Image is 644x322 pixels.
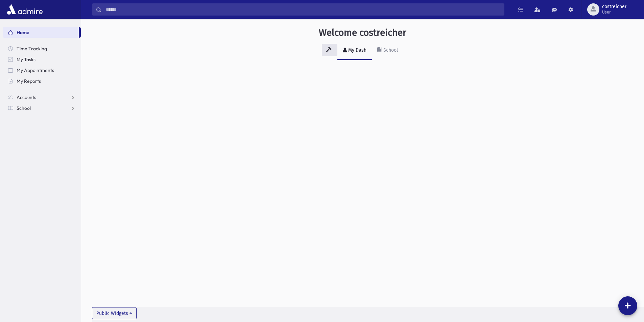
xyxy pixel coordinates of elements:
[3,27,79,38] a: Home
[17,78,41,84] span: My Reports
[372,41,403,60] a: School
[602,4,626,9] span: costreicher
[102,3,504,16] input: Search
[3,92,81,103] a: Accounts
[3,65,81,76] a: My Appointments
[602,9,626,15] span: User
[92,307,137,319] button: Public Widgets
[17,105,31,111] span: School
[337,41,372,60] a: My Dash
[17,94,36,100] span: Accounts
[17,56,35,63] span: My Tasks
[382,47,398,53] div: School
[17,67,54,73] span: My Appointments
[17,46,47,52] span: Time Tracking
[3,76,81,86] a: My Reports
[3,103,81,114] a: School
[3,43,81,54] a: Time Tracking
[319,27,406,39] h3: Welcome costreicher
[347,47,366,53] div: My Dash
[17,29,29,35] span: Home
[5,3,44,16] img: AdmirePro
[3,54,81,65] a: My Tasks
